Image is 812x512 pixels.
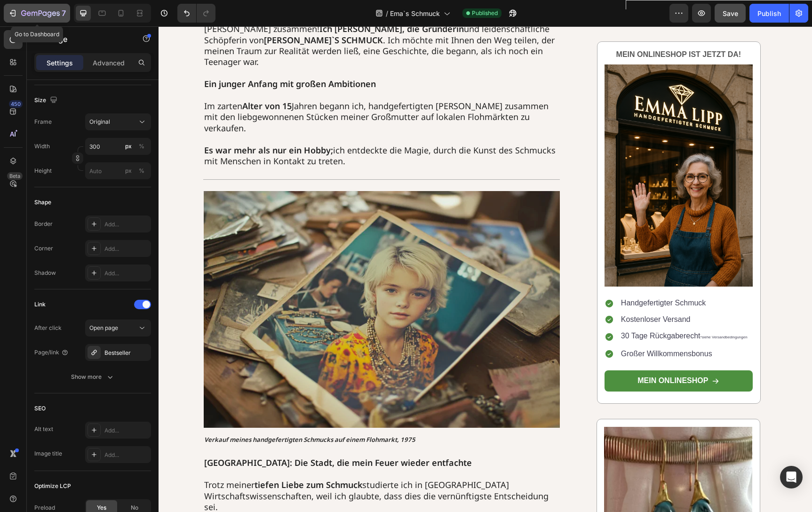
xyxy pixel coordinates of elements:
[46,409,257,417] strong: Verkauf meines handgefertigten Schmucks auf einem Flohmarkt, 1975
[104,349,149,357] div: Bestseller
[46,33,126,45] p: Image
[34,269,56,277] div: Shadow
[62,8,66,19] p: 7
[46,74,401,107] p: Im zarten Jahren begann ich, handgefertigten [PERSON_NAME] zusammen mit den liebgewonnenen Stücke...
[84,74,133,85] strong: Alter von 15
[45,165,402,401] img: gempages_581176152052204040-278e41d1-4d10-40c8-977a-d274828842e8.png
[105,8,224,19] strong: [PERSON_NAME]`S SCHMUCK
[780,466,803,488] div: Open Intercom Messenger
[104,220,149,229] div: Add...
[139,167,144,175] div: %
[472,9,498,17] span: Published
[159,26,812,512] iframe: Design area
[123,165,134,176] button: %
[9,100,23,108] div: 450
[93,58,125,68] p: Advanced
[34,167,52,175] label: Height
[462,288,589,298] p: Kostenloser Versand
[462,305,589,316] p: 30 Tage Rückgaberecht
[46,119,401,141] p: ich entdeckte die Magie, durch die Kunst des Schmucks mit Menschen in Kontakt zu treten.
[46,453,401,486] p: Trotz meiner studierte ich in [GEOGRAPHIC_DATA] Wirtschaftswissenschaften, weil ich glaubte, dass...
[462,323,589,333] p: Großer Willkommensbonus
[47,58,73,68] p: Settings
[125,167,132,175] div: px
[34,368,151,385] button: Show more
[7,172,23,180] div: Beta
[34,244,53,253] div: Corner
[390,8,440,18] span: Ema`s Schmuck
[447,24,593,33] p: MEIN ONLINESHOP IST JETZT DA!
[34,142,50,151] label: Width
[104,245,149,253] div: Add...
[123,141,134,152] button: %
[34,425,53,433] div: Alt text
[34,482,71,490] div: Optimize LCP
[446,344,594,365] a: Mein Onlineshop
[4,4,70,23] button: 7
[97,504,106,512] span: Yes
[125,142,132,151] div: px
[34,94,59,107] div: Size
[34,504,55,512] div: Preload
[34,324,62,332] div: After click
[131,504,138,512] span: No
[715,4,746,23] button: Save
[177,4,215,23] div: Undo/Redo
[139,142,144,151] div: %
[34,118,52,126] label: Frame
[34,220,53,228] div: Border
[136,141,147,152] button: px
[85,320,151,336] button: Open page
[34,404,46,413] div: SEO
[104,451,149,459] div: Add...
[46,52,217,63] strong: Ein junger Anfang mit großen Ambitionen
[89,324,118,331] span: Open page
[479,350,549,360] p: Mein Onlineshop
[386,8,388,18] span: /
[749,4,789,23] button: Publish
[71,372,115,382] div: Show more
[34,348,69,357] div: Page/link
[757,8,781,18] div: Publish
[46,118,175,129] strong: Es war mehr als nur ein Hobby;
[85,162,151,179] input: px%
[104,426,149,435] div: Add...
[46,431,313,442] strong: [GEOGRAPHIC_DATA]: Die Stadt, die mein Feuer wieder entfachte
[104,269,149,278] div: Add...
[34,300,46,309] div: Link
[136,165,147,176] button: px
[723,9,738,17] span: Save
[85,138,151,155] input: px%
[34,198,51,207] div: Shape
[89,118,110,126] span: Original
[96,453,204,464] strong: tiefen Liebe zum Schmuck
[462,272,589,282] p: Handgefertigter Schmuck
[85,113,151,130] button: Original
[34,449,62,458] div: Image title
[542,309,589,313] span: *siehe Versandbedingungen
[446,38,594,261] img: gempages_581176152052204040-76728149-5cb5-4435-8300-46115aa8f33c.png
